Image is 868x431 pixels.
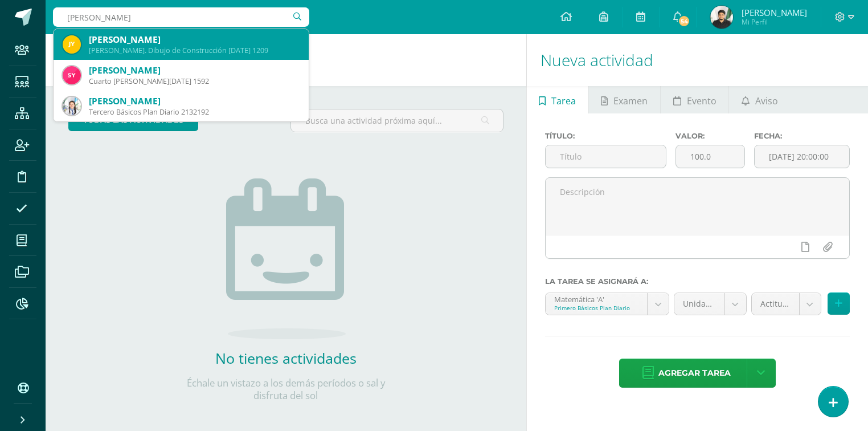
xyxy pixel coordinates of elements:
[89,64,300,76] div: [PERSON_NAME]
[63,66,81,84] img: 288f49e7a27b17ea48eb8bcbcfcbe358.png
[63,97,81,115] img: 2954a40a6cffafd059a35589ea8f9bb5.png
[752,293,821,315] a: Actitudinal (10.0%)
[89,95,300,107] div: [PERSON_NAME]
[729,86,790,113] a: Aviso
[661,86,728,113] a: Evento
[674,293,746,315] a: Unidad 4
[687,87,716,115] span: Evento
[63,35,81,54] img: ff3570621754efc49bf6301f6e897b97.png
[545,277,850,286] label: La tarea se asignará a:
[172,348,400,368] h2: No tienes actividades
[527,86,588,113] a: Tarea
[546,145,666,168] input: Título
[613,87,648,115] span: Examen
[755,145,849,168] input: Fecha de entrega
[675,132,745,140] label: Valor:
[89,46,300,55] div: [PERSON_NAME]. Dibujo de Construcción [DATE] 1209
[678,15,690,27] span: 54
[551,87,576,115] span: Tarea
[53,7,309,27] input: Busca un usuario...
[742,7,807,18] span: [PERSON_NAME]
[89,76,300,86] div: Cuarto [PERSON_NAME][DATE] 1592
[291,109,503,132] input: Busca una actividad próxima aquí...
[172,377,400,402] p: Échale un vistazo a los demás períodos o sal y disfruta del sol
[545,132,667,140] label: Título:
[554,304,638,312] div: Primero Básicos Plan Diario
[742,17,807,27] span: Mi Perfil
[760,293,791,315] span: Actitudinal (10.0%)
[89,107,300,117] div: Tercero Básicos Plan Diario 2132192
[546,293,669,315] a: Matemática 'A'Primero Básicos Plan Diario
[710,6,733,29] img: 333b0b311e30b8d47132d334b2cfd205.png
[683,293,716,315] span: Unidad 4
[676,145,744,168] input: Puntos máximos
[554,293,638,304] div: Matemática 'A'
[541,34,854,86] h1: Nueva actividad
[89,34,300,46] div: [PERSON_NAME]
[589,86,660,113] a: Examen
[754,132,850,140] label: Fecha:
[226,178,346,339] img: no_activities.png
[755,87,778,115] span: Aviso
[658,359,731,387] span: Agregar tarea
